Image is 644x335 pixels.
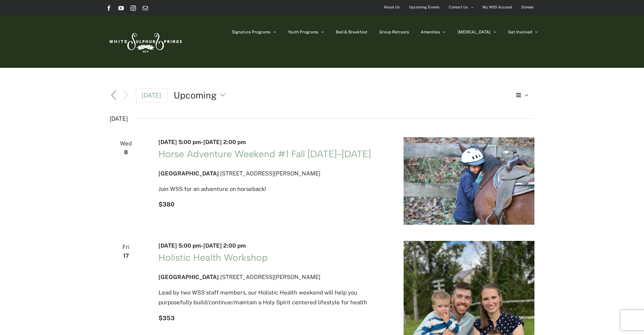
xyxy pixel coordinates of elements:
[288,15,324,49] a: Youth Programs
[174,89,229,102] button: Upcoming
[158,139,246,145] time: -
[110,251,142,261] span: 17
[158,139,201,145] span: [DATE] 5:00 pm
[106,5,112,11] a: Facebook
[130,5,136,11] a: Instagram
[336,30,368,34] span: Bed & Breakfast
[174,89,217,102] span: Upcoming
[110,139,142,148] span: Wed
[110,113,128,124] time: [DATE]
[203,139,246,145] span: [DATE] 2:00 pm
[118,5,124,11] a: YouTube
[449,2,468,12] span: Contact Us
[121,90,129,101] button: Next Events
[158,184,387,194] p: Join WSS for an adventure on horseback!
[220,274,320,280] span: [STREET_ADDRESS][PERSON_NAME]
[106,26,184,57] img: White Sulphur Springs Logo
[508,15,538,49] a: Get Involved
[409,2,440,12] span: Upcoming Events
[521,2,533,12] span: Donate
[458,15,496,49] a: [MEDICAL_DATA]
[158,170,219,177] span: [GEOGRAPHIC_DATA]
[458,30,491,34] span: [MEDICAL_DATA]
[232,30,270,34] span: Signature Programs
[384,2,400,12] span: About Us
[404,137,534,225] img: IMG_1414
[421,15,446,49] a: Amenities
[158,314,175,322] span: $353
[508,30,532,34] span: Get Involved
[110,91,118,99] a: Previous Events
[158,242,201,249] span: [DATE] 5:00 pm
[158,242,246,249] time: -
[232,15,538,49] nav: Main Menu
[379,15,409,49] a: Group Retreats
[158,252,268,263] a: Holistic Health Workshop
[136,88,168,103] a: [DATE]
[143,5,148,11] a: Email
[158,201,174,208] span: $380
[158,148,371,160] a: Horse Adventure Weekend #1 Fall [DATE]-[DATE]
[288,30,318,34] span: Youth Programs
[158,288,387,308] p: Lead by two WSS staff members, our Holistic Health weekend will help you purposefully build/conti...
[336,15,368,49] a: Bed & Breakfast
[110,147,142,157] span: 8
[421,30,440,34] span: Amenities
[482,2,512,12] span: My WSS Account
[220,170,320,177] span: [STREET_ADDRESS][PERSON_NAME]
[110,242,142,252] span: Fri
[203,242,246,249] span: [DATE] 2:00 pm
[158,274,219,280] span: [GEOGRAPHIC_DATA]
[232,15,276,49] a: Signature Programs
[379,30,409,34] span: Group Retreats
